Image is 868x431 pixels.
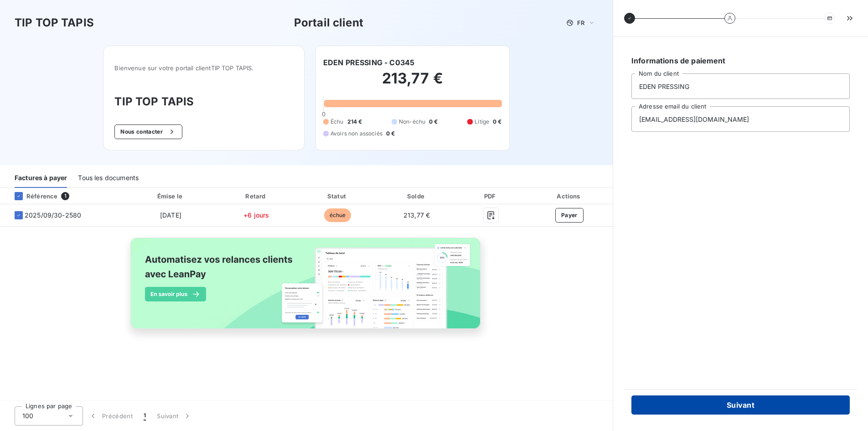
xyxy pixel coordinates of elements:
button: Suivant [631,395,850,415]
div: Factures à payer [15,169,67,188]
span: FR [577,19,584,26]
span: 213,77 € [403,211,430,219]
span: Bienvenue sur votre portail client TIP TOP TAPIS . [114,64,293,72]
span: 0 € [429,118,438,126]
span: échue [324,208,351,222]
span: 0 € [493,118,501,126]
div: Statut [299,192,376,201]
input: placeholder [631,73,850,99]
span: Avoirs non associés [331,130,382,138]
h3: Portail client [294,15,363,31]
button: Suivant [151,406,197,426]
button: Précédent [83,406,138,426]
span: Non-échu [399,118,425,126]
input: placeholder [631,106,850,132]
button: 1 [138,406,151,426]
span: Échu [331,118,344,126]
span: 1 [61,192,69,200]
span: 0 € [386,130,395,138]
img: banner [122,232,491,344]
div: Actions [528,192,611,201]
button: Nous contacter [114,125,182,139]
span: 0 [322,110,325,118]
span: 2025/09/30-2580 [25,211,81,220]
span: 214 € [347,118,362,126]
h3: TIP TOP TAPIS [15,15,94,31]
span: [DATE] [160,211,181,219]
div: Solde [379,192,454,201]
button: Payer [555,208,584,223]
span: 1 [144,411,146,421]
div: Retard [217,192,295,201]
h6: Informations de paiement [631,55,850,66]
span: Litige [475,118,489,126]
span: 100 [22,411,33,421]
h6: EDEN PRESSING - C0345 [323,57,414,68]
div: Tous les documents [78,169,139,188]
div: Référence [7,192,57,200]
h2: 213,77 € [323,69,502,97]
span: +6 jours [243,211,269,219]
div: PDF [458,192,524,201]
div: Émise le [128,192,213,201]
h3: TIP TOP TAPIS [114,93,293,110]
